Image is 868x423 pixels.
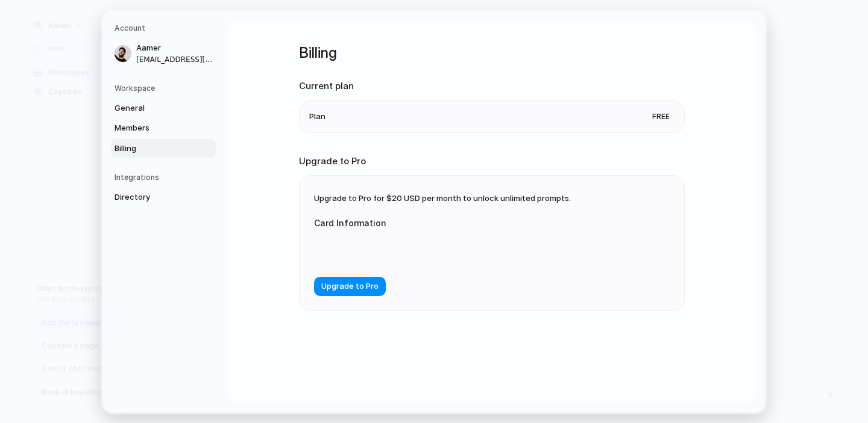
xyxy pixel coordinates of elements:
span: [EMAIL_ADDRESS][DOMAIN_NAME] [136,54,213,64]
h1: Billing [299,42,685,64]
a: Members [111,119,216,138]
h5: Account [115,23,216,34]
span: Members [115,122,192,134]
a: Directory [111,188,216,207]
iframe: Secure card payment input frame [324,244,546,255]
a: General [111,98,216,117]
a: Aamer[EMAIL_ADDRESS][DOMAIN_NAME] [111,39,216,69]
a: Billing [111,138,216,158]
span: Aamer [136,42,213,54]
h2: Upgrade to Pro [299,154,685,168]
span: General [115,102,192,114]
h5: Integrations [115,172,216,183]
span: Free [647,110,675,122]
h2: Current plan [299,79,685,93]
span: Plan [309,110,325,122]
h5: Workspace [115,82,216,93]
span: Upgrade to Pro [321,280,379,292]
span: Upgrade to Pro for $20 USD per month to unlock unlimited prompts. [314,193,571,203]
label: Card Information [314,217,555,229]
span: Billing [115,142,192,154]
button: Upgrade to Pro [314,277,386,296]
span: Directory [115,191,192,203]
